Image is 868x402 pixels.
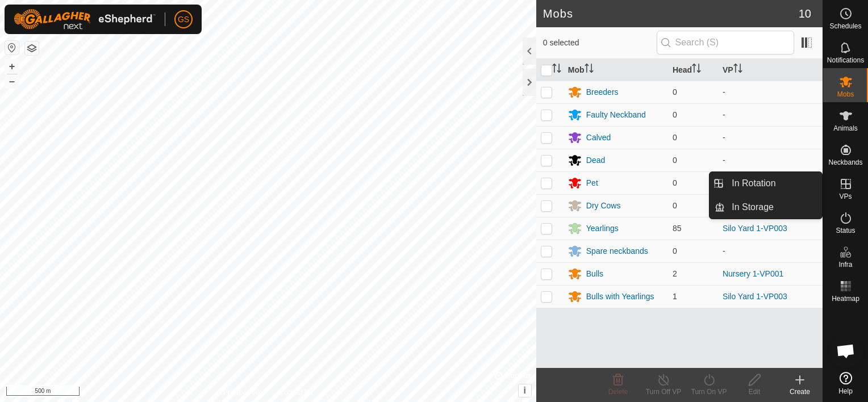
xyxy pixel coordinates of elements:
[673,87,677,97] span: 0
[673,156,677,165] span: 0
[732,177,775,190] span: In Rotation
[827,57,864,64] span: Notifications
[829,23,861,30] span: Schedules
[838,261,852,268] span: Infra
[673,110,677,119] span: 0
[723,292,787,301] a: Silo Yard 1-VP003
[586,177,598,189] div: Pet
[673,133,677,142] span: 0
[718,59,823,81] th: VP
[673,269,677,278] span: 2
[586,291,654,303] div: Bulls with Yearlings
[718,240,823,262] td: -
[543,7,799,20] h2: Mobs
[5,60,19,73] button: +
[692,65,701,74] p-sorticon: Activate to sort
[732,387,777,397] div: Edit
[279,387,313,397] a: Contact Us
[723,269,783,278] a: Nursery 1-VP001
[608,388,628,396] span: Delete
[832,295,859,302] span: Heatmap
[586,132,611,144] div: Calved
[718,103,823,126] td: -
[25,41,39,55] button: Map Layers
[585,65,594,74] p-sorticon: Activate to sort
[732,200,774,214] span: In Storage
[686,387,732,397] div: Turn On VP
[718,126,823,149] td: -
[673,246,677,256] span: 0
[668,59,718,81] th: Head
[178,14,189,26] span: GS
[586,223,619,235] div: Yearlings
[543,37,657,49] span: 0 selected
[657,31,794,55] input: Search (S)
[839,193,852,200] span: VPs
[223,387,266,397] a: Privacy Policy
[586,86,619,98] div: Breeders
[710,172,822,195] li: In Rotation
[828,159,862,166] span: Neckbands
[586,109,646,121] div: Faulty Neckband
[723,224,787,233] a: Silo Yard 1-VP003
[564,59,668,81] th: Mob
[641,387,686,397] div: Turn Off VP
[823,367,868,399] a: Help
[718,81,823,103] td: -
[586,245,648,257] div: Spare neckbands
[673,224,682,233] span: 85
[838,388,853,395] span: Help
[552,65,561,74] p-sorticon: Activate to sort
[725,172,822,195] a: In Rotation
[586,268,603,280] div: Bulls
[586,154,605,166] div: Dead
[718,149,823,171] td: -
[710,196,822,219] li: In Storage
[733,65,742,74] p-sorticon: Activate to sort
[586,200,621,212] div: Dry Cows
[799,5,811,22] span: 10
[5,74,19,88] button: –
[837,91,854,98] span: Mobs
[673,178,677,187] span: 0
[725,196,822,219] a: In Storage
[524,386,526,395] span: i
[777,387,823,397] div: Create
[673,201,677,210] span: 0
[836,227,855,234] span: Status
[14,9,156,30] img: Gallagher Logo
[833,125,858,132] span: Animals
[673,292,677,301] span: 1
[829,334,863,368] div: Open chat
[519,384,531,397] button: i
[5,41,19,55] button: Reset Map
